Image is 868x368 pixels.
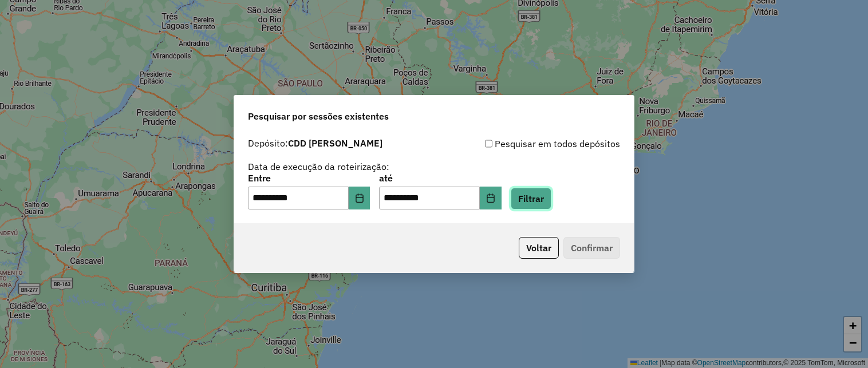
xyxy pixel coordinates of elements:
label: até [379,171,501,185]
button: Choose Date [349,187,370,209]
button: Filtrar [511,188,551,209]
span: Pesquisar por sessões existentes [248,109,389,123]
label: Data de execução da roteirização: [248,160,389,173]
label: Depósito: [248,136,382,150]
button: Voltar [519,237,559,259]
label: Entre [248,171,370,185]
div: Pesquisar em todos depósitos [434,137,620,151]
button: Choose Date [480,187,502,209]
strong: CDD [PERSON_NAME] [288,137,382,149]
